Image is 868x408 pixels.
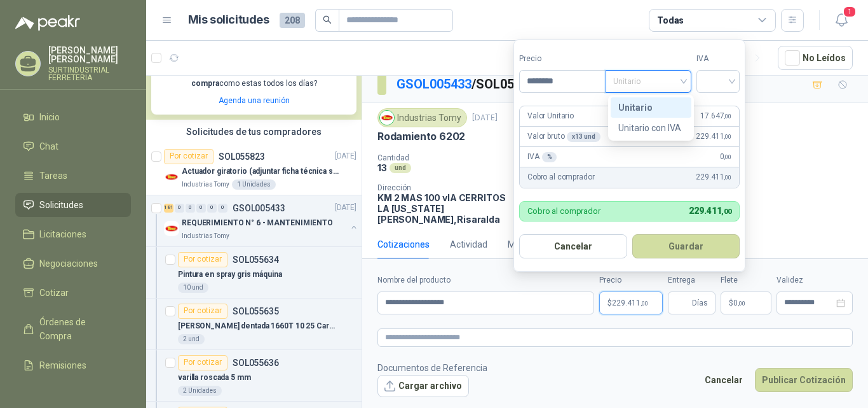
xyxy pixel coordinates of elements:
span: ,00 [738,300,745,307]
a: Negociaciones [15,251,131,276]
label: Validez [776,274,853,286]
span: 0 [733,299,745,307]
a: GSOL005433 [397,76,471,92]
p: SOL055635 [233,307,279,316]
p: $229.411,00 [599,292,663,314]
div: % [542,152,557,162]
span: Remisiones [39,358,86,372]
img: Company Logo [164,169,179,185]
p: Valor Unitario [527,110,574,122]
p: Actuador giratorio (adjuntar ficha técnica si es diferente a festo) [182,165,340,178]
p: Pintura en spray gris máquina [178,269,282,281]
div: Cotizaciones [377,237,430,251]
span: 229.411 [696,171,731,183]
p: Cobro al comprador [527,207,600,215]
span: 229.411 [689,206,731,216]
p: Cantidad [377,153,544,162]
a: 181 0 0 0 0 0 GSOL005433[DATE] Company LogoREQUERIMIENTO N° 6 - MANTENIMIENTOIndustrias Tomy [164,200,359,241]
a: Órdenes de Compra [15,310,131,348]
p: KM 2 MAS 100 vIA CERRITOS LA [US_STATE] [PERSON_NAME] , Risaralda [377,192,517,225]
img: Logo peakr [15,15,80,31]
p: / SOL055682 [397,74,543,94]
button: Publicar Cotización [755,368,853,392]
a: Cotizar [15,281,131,305]
div: Por cotizar [178,355,227,370]
span: 208 [280,13,305,28]
div: Por cotizar [164,149,214,164]
p: [DATE] [472,112,498,124]
p: IVA [527,151,557,163]
p: SOL055634 [233,255,279,264]
div: Por cotizar [178,304,227,319]
div: Por cotizar [178,252,227,267]
div: Unitario con IVA [618,121,684,135]
b: cientos de solicitudes de compra [191,67,329,88]
a: Solicitudes [15,193,131,217]
a: Tareas [15,164,131,188]
span: 17.647 [700,110,731,122]
label: Entrega [668,274,715,286]
a: Remisiones [15,353,131,377]
div: 0 [175,204,184,213]
p: [DATE] [335,150,356,162]
a: Licitaciones [15,222,131,246]
div: Unitario [611,97,691,118]
p: [PERSON_NAME] [PERSON_NAME] [48,46,131,64]
div: 181 [164,204,173,213]
div: Actividad [450,237,487,251]
label: Precio [519,53,606,65]
span: $ [729,299,733,307]
a: Agenda una reunión [219,96,290,105]
img: Company Logo [164,221,179,236]
p: SOL055823 [219,152,265,161]
p: Dirección [377,183,517,192]
div: Unitario [618,101,684,115]
a: Por cotizarSOL055635[PERSON_NAME] dentada 1660T 10 25 Cargador MRF.2 und [146,299,362,350]
button: Cargar archivo [377,375,469,398]
span: Negociaciones [39,257,98,271]
div: 2 und [178,334,205,344]
span: 0 [720,151,731,163]
div: 2 Unidades [178,386,222,396]
a: Inicio [15,105,131,129]
p: [DATE] [335,202,356,214]
span: Solicitudes [39,198,83,212]
span: 229.411 [612,299,648,307]
p: varilla roscada 5 mm [178,372,251,384]
button: Guardar [632,234,740,258]
div: 10 und [178,283,208,293]
span: ,00 [721,208,731,216]
div: 0 [207,204,217,213]
button: Cancelar [698,368,750,392]
p: SURTINDUSTRIAL FERRETERIA [48,66,131,81]
div: Industrias Tomy [377,108,467,127]
p: Documentos de Referencia [377,361,487,375]
span: 229.411 [696,130,731,143]
button: Cancelar [519,234,627,258]
div: Solicitudes de tus compradores [146,120,362,144]
button: No Leídos [778,46,853,70]
p: REQUERIMIENTO N° 6 - MANTENIMIENTO [182,217,333,229]
button: 1 [830,9,853,32]
p: Cobro al comprador [527,171,594,183]
div: 1 Unidades [232,179,276,190]
div: 0 [196,204,206,213]
p: [PERSON_NAME] dentada 1660T 10 25 Cargador MRF. [178,320,336,332]
p: $ 0,00 [721,292,771,314]
label: Flete [721,274,771,286]
a: Chat [15,134,131,158]
a: Por cotizarSOL055823[DATE] Company LogoActuador giratorio (adjuntar ficha técnica si es diferente... [146,144,362,195]
span: ,00 [724,113,731,120]
p: SOL055636 [233,358,279,367]
p: Rodamiento 6202 [377,130,465,143]
div: Unitario con IVA [611,118,691,138]
img: Company Logo [380,111,394,125]
span: ,00 [724,133,731,140]
label: Nombre del producto [377,274,594,286]
label: IVA [696,53,740,65]
span: Tareas [39,169,67,183]
div: Todas [657,13,684,27]
span: Licitaciones [39,227,86,241]
span: search [323,15,332,24]
span: Días [692,292,708,314]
